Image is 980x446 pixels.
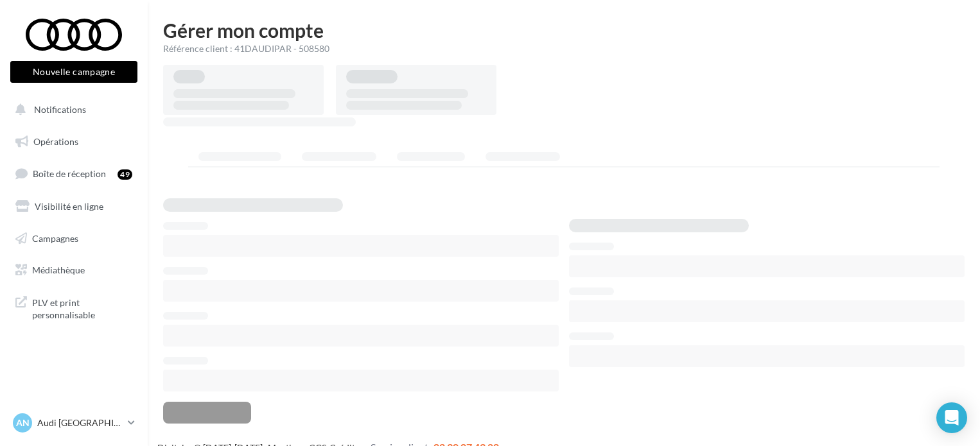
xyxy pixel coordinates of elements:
span: Boîte de réception [33,168,106,179]
span: PLV et print personnalisable [32,294,132,322]
a: Campagnes [8,225,140,252]
button: Nouvelle campagne [10,61,137,83]
span: Campagnes [32,232,78,243]
span: Médiathèque [32,264,85,275]
a: PLV et print personnalisable [8,289,140,327]
a: Opérations [8,128,140,155]
span: Opérations [33,136,78,147]
span: AN [16,416,30,429]
div: Open Intercom Messenger [936,402,967,433]
a: Visibilité en ligne [8,193,140,220]
button: Notifications [8,96,135,123]
p: Audi [GEOGRAPHIC_DATA] [37,416,123,429]
a: Boîte de réception49 [8,160,140,187]
div: 49 [118,169,132,180]
span: Notifications [34,104,86,115]
a: Médiathèque [8,257,140,284]
h1: Gérer mon compte [163,21,965,40]
span: Visibilité en ligne [35,201,103,212]
div: Référence client : 41DAUDIPAR - 508580 [163,42,965,55]
a: AN Audi [GEOGRAPHIC_DATA] [10,411,137,435]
